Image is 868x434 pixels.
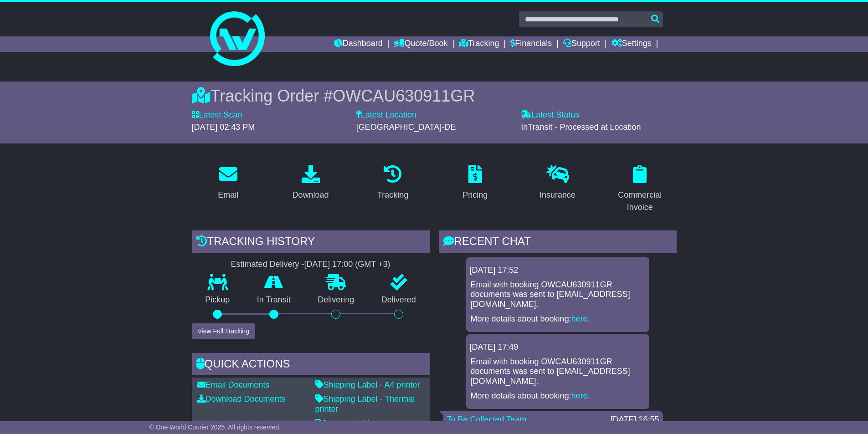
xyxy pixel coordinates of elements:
a: Insurance [534,162,581,204]
a: here [571,314,588,323]
div: [DATE] 17:00 (GMT +3) [304,260,390,270]
p: Delivered [368,295,430,305]
div: [DATE] 16:55 [611,415,659,425]
a: Shipping Label - A4 printer [315,380,420,389]
p: In Transit [243,295,304,305]
button: View Full Tracking [192,323,255,339]
div: [DATE] 17:52 [470,266,646,276]
div: Tracking history [192,230,430,255]
a: Pricing [457,162,493,204]
label: Latest Status [521,110,579,120]
label: Latest Location [356,110,416,120]
a: Shipping Label - Thermal printer [315,394,415,414]
span: OWCAU630911GR [333,87,475,105]
span: [DATE] 02:43 PM [192,123,255,132]
div: Estimated Delivery - [192,260,430,270]
p: Email with booking OWCAU630911GR documents was sent to [EMAIL_ADDRESS][DOMAIN_NAME]. [471,280,645,310]
div: Tracking [377,189,408,201]
p: Delivering [304,295,368,305]
a: Tracking [459,36,499,52]
label: Latest Scan [192,110,242,120]
a: here [571,391,588,400]
a: Dashboard [334,36,383,52]
div: Commercial Invoice [609,189,671,214]
div: Pricing [462,189,488,201]
a: To Be Collected Team [447,415,527,424]
div: Tracking Order # [192,86,677,106]
p: More details about booking: . [471,391,645,401]
a: Download [286,162,334,204]
div: Download [292,189,329,201]
div: Quick Actions [192,353,430,378]
div: [DATE] 17:49 [470,342,646,352]
a: Quote/Book [394,36,447,52]
a: Financials [510,36,552,52]
a: Support [563,36,600,52]
div: RECENT CHAT [439,230,677,255]
div: Insurance [539,189,575,201]
a: Commercial Invoice [315,419,394,428]
span: [GEOGRAPHIC_DATA]-DE [356,123,456,132]
div: Email [218,189,238,201]
p: More details about booking: . [471,314,645,324]
a: Tracking [371,162,414,204]
a: Commercial Invoice [603,162,677,217]
a: Email Documents [197,380,270,389]
a: Email [212,162,244,204]
a: Download Documents [197,394,286,403]
span: InTransit - Processed at Location [521,123,641,132]
span: © One World Courier 2025. All rights reserved. [149,424,281,431]
a: Settings [611,36,652,52]
p: Email with booking OWCAU630911GR documents was sent to [EMAIL_ADDRESS][DOMAIN_NAME]. [471,357,645,387]
p: Pickup [192,295,244,305]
